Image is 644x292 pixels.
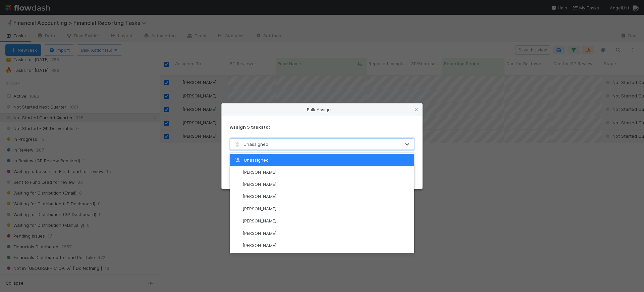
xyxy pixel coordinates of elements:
[234,169,240,175] img: avatar_55a2f090-1307-4765-93b4-f04da16234ba.png
[243,218,276,223] span: [PERSON_NAME]
[243,181,276,187] span: [PERSON_NAME]
[233,141,268,147] span: Unassigned
[234,157,269,163] span: Unassigned
[222,103,422,116] div: Bulk Assign
[234,193,240,200] img: avatar_a30eae2f-1634-400a-9e21-710cfd6f71f0.png
[243,231,276,236] span: [PERSON_NAME]
[234,218,240,224] img: avatar_b18de8e2-1483-4e81-aa60-0a3d21592880.png
[234,242,240,249] img: avatar_45ea4894-10ca-450f-982d-dabe3bd75b0b.png
[230,124,414,130] div: Assign 5 tasks to:
[243,243,276,248] span: [PERSON_NAME]
[234,181,240,187] img: avatar_df83acd9-d480-4d6e-a150-67f005a3ea0d.png
[234,230,240,237] img: avatar_a2d05fec-0a57-4266-8476-74cda3464b0e.png
[234,205,240,212] img: avatar_d6b50140-ca82-482e-b0bf-854821fc5d82.png
[243,169,276,175] span: [PERSON_NAME]
[243,206,276,211] span: [PERSON_NAME]
[243,194,276,199] span: [PERSON_NAME]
